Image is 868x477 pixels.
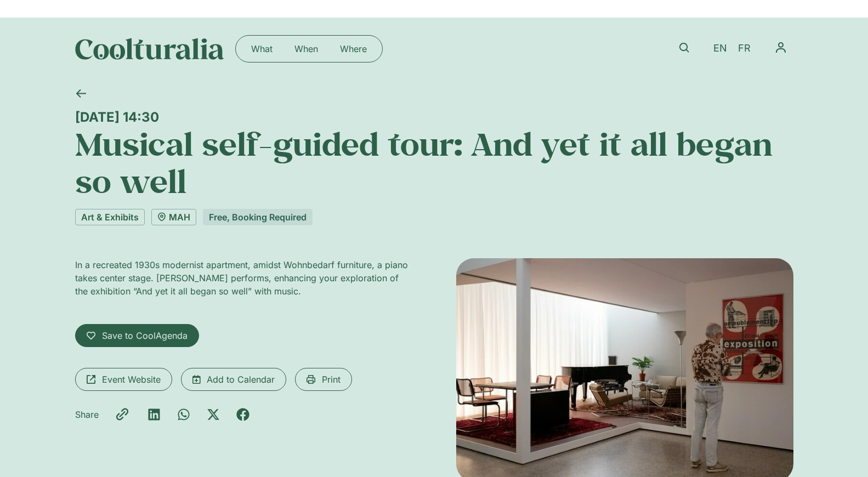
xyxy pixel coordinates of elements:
[181,368,286,391] a: Add to Calendar
[203,209,313,225] div: Free, Booking Required
[207,373,275,386] span: Add to Calendar
[75,368,172,391] a: Event Website
[102,373,161,386] span: Event Website
[738,43,751,54] span: FR
[207,408,220,421] div: Share on x-twitter
[75,258,412,298] p: In a recreated 1930s modernist apartment, amidst Wohnbedarf furniture, a piano takes center stage...
[768,35,793,60] nav: Menu
[75,209,145,225] a: Art & Exhibits
[147,408,161,421] div: Share on linkedin
[733,41,756,56] a: FR
[322,373,341,386] span: Print
[177,408,190,421] div: Share on whatsapp
[75,125,793,200] h1: Musical self-guided tour: And yet it all began so well
[240,40,378,58] nav: Menu
[329,40,378,58] a: Where
[768,35,793,60] button: Menu Toggle
[75,324,199,347] a: Save to CoolAgenda
[295,368,352,391] a: Print
[708,41,733,56] a: EN
[102,329,188,342] span: Save to CoolAgenda
[151,209,196,225] a: MAH
[713,43,727,54] span: EN
[240,40,283,58] a: What
[236,408,249,421] div: Share on facebook
[75,408,99,421] p: Share
[283,40,329,58] a: When
[75,109,793,125] div: [DATE] 14:30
